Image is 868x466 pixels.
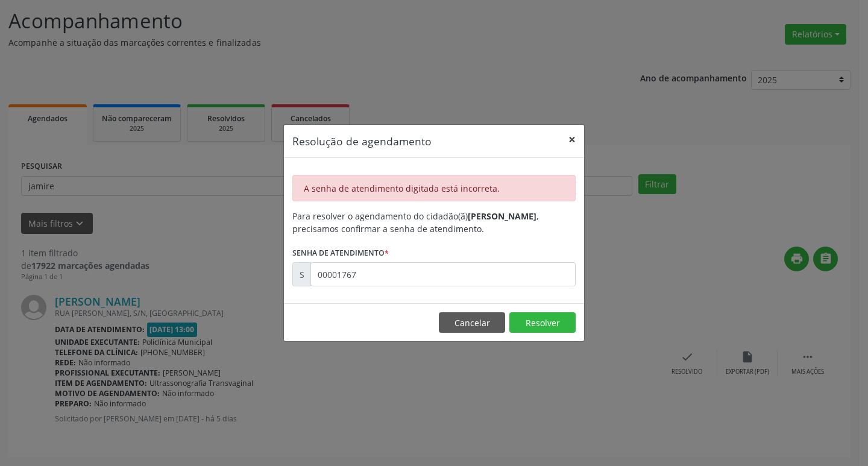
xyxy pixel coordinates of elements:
div: S [292,262,311,286]
div: A senha de atendimento digitada está incorreta. [292,175,576,201]
button: Resolver [509,312,576,333]
button: Cancelar [439,312,505,333]
label: Senha de atendimento [292,244,389,262]
h5: Resolução de agendamento [292,133,432,149]
button: Close [560,125,584,154]
div: Para resolver o agendamento do cidadão(ã) , precisamos confirmar a senha de atendimento. [292,210,576,235]
b: [PERSON_NAME] [468,210,536,222]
